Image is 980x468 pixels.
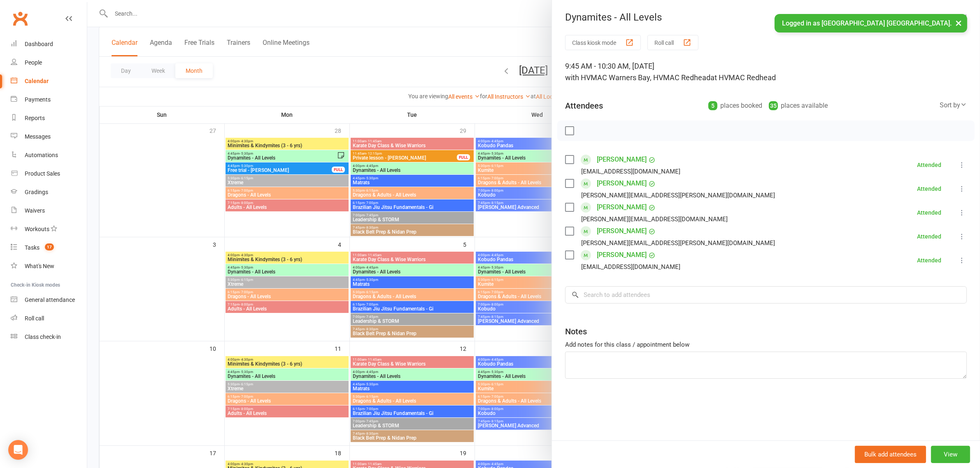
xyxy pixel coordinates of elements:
[769,100,828,111] div: places available
[11,183,87,202] a: Gradings
[855,446,926,463] button: Bulk add attendees
[597,177,647,190] a: [PERSON_NAME]
[597,225,647,238] a: [PERSON_NAME]
[25,244,40,251] div: Tasks
[782,19,952,27] span: Logged in as [GEOGRAPHIC_DATA] [GEOGRAPHIC_DATA].
[11,35,87,53] a: Dashboard
[11,90,87,109] a: Payments
[917,210,941,215] div: Attended
[25,334,61,340] div: Class check-in
[11,202,87,220] a: Waivers
[597,201,647,214] a: [PERSON_NAME]
[565,286,967,304] input: Search to add attendees
[597,153,647,166] a: [PERSON_NAME]
[25,297,75,303] div: General attendance
[25,96,51,103] div: Payments
[11,239,87,257] a: Tasks 17
[11,309,87,328] a: Roll call
[565,73,710,82] span: with HVMAC Warners Bay, HVMAC Redhead
[769,101,778,110] div: 35
[708,100,762,111] div: places booked
[917,257,941,263] div: Attended
[11,164,87,183] a: Product Sales
[45,243,54,250] span: 17
[940,100,967,111] div: Sort by
[11,127,87,146] a: Messages
[25,78,49,84] div: Calendar
[581,166,680,177] div: [EMAIL_ADDRESS][DOMAIN_NAME]
[25,170,60,177] div: Product Sales
[25,115,45,121] div: Reports
[25,207,45,214] div: Waivers
[25,152,58,158] div: Automations
[11,53,87,72] a: People
[565,326,587,337] div: Notes
[581,262,680,272] div: [EMAIL_ADDRESS][DOMAIN_NAME]
[565,60,967,83] div: 9:45 AM - 10:30 AM, [DATE]
[647,35,698,50] button: Roll call
[917,162,941,168] div: Attended
[708,101,717,110] div: 5
[11,72,87,90] a: Calendar
[710,73,776,82] span: at HVMAC Redhead
[11,109,87,127] a: Reports
[8,440,28,460] div: Open Intercom Messenger
[25,226,49,232] div: Workouts
[11,328,87,346] a: Class kiosk mode
[581,238,775,248] div: [PERSON_NAME][EMAIL_ADDRESS][PERSON_NAME][DOMAIN_NAME]
[25,315,44,322] div: Roll call
[25,133,51,140] div: Messages
[10,8,30,29] a: Clubworx
[565,340,967,350] div: Add notes for this class / appointment below
[11,257,87,276] a: What's New
[11,220,87,239] a: Workouts
[917,234,941,239] div: Attended
[565,100,603,111] div: Attendees
[11,146,87,164] a: Automations
[581,214,728,225] div: [PERSON_NAME][EMAIL_ADDRESS][DOMAIN_NAME]
[565,35,641,50] button: Class kiosk mode
[917,186,941,192] div: Attended
[951,14,966,32] button: ×
[25,263,54,269] div: What's New
[552,12,980,23] div: Dynamites - All Levels
[25,189,48,195] div: Gradings
[597,248,647,262] a: [PERSON_NAME]
[931,446,970,463] button: View
[25,59,42,66] div: People
[11,291,87,309] a: General attendance kiosk mode
[581,190,775,201] div: [PERSON_NAME][EMAIL_ADDRESS][PERSON_NAME][DOMAIN_NAME]
[25,41,53,47] div: Dashboard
